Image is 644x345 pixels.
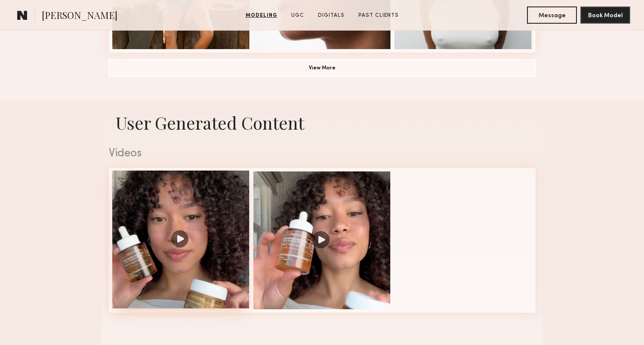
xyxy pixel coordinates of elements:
a: Digitals [314,12,348,19]
div: Videos [109,148,536,159]
button: View More [109,59,536,77]
button: Book Model [580,6,630,24]
a: UGC [288,12,308,19]
span: [PERSON_NAME] [42,9,117,24]
a: Book Model [580,11,630,19]
button: Message [527,6,577,24]
h1: User Generated Content [102,111,542,134]
a: Past Clients [355,12,402,19]
a: Modeling [242,12,281,19]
